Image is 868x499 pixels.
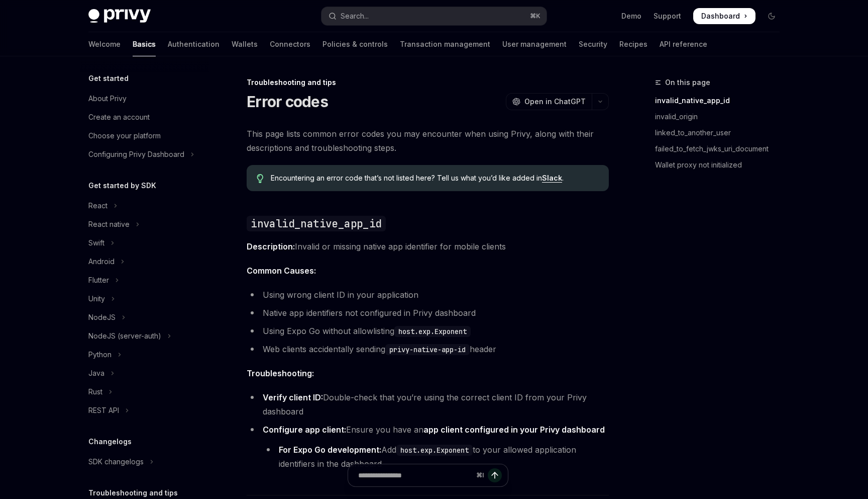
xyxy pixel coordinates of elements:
[80,215,209,233] button: Toggle React native section
[655,157,788,173] a: Wallet proxy not initialized
[271,173,599,183] span: Encountering an error code that’s not listed here? Tell us what you’d like added in .
[88,311,116,323] div: NodeJS
[764,8,780,24] button: Toggle dark mode
[341,10,369,22] div: Search...
[88,436,132,448] h5: Changelogs
[88,367,104,379] div: Java
[665,76,710,89] span: On this page
[247,127,609,155] span: This page lists common error codes you may encounter when using Privy, along with their descripti...
[247,342,609,356] li: Web clients accidentally sending header
[88,93,127,105] div: About Privy
[247,216,385,231] code: invalid_native_app_id
[88,180,156,192] h5: Get started by SDK
[88,32,121,56] a: Welcome
[654,11,681,21] a: Support
[88,349,112,361] div: Python
[358,464,472,486] input: Ask a question...
[263,443,609,471] li: Add to your allowed application identifiers in the dashboard
[80,253,209,271] button: Toggle Android section
[488,468,502,482] button: Send message
[247,241,295,252] strong: Description:
[506,93,592,110] button: Open in ChatGPT
[247,306,609,320] li: Native app identifiers not configured in Privy dashboard
[80,127,209,145] a: Choose your platform
[80,145,209,163] button: Toggle Configuring Privy Dashboard section
[88,487,178,499] h5: Troubleshooting and tips
[619,32,647,56] a: Recipes
[257,174,264,183] svg: Tip
[247,368,314,378] strong: Troubleshooting:
[579,32,607,56] a: Security
[693,8,755,24] a: Dashboard
[80,383,209,401] button: Toggle Rust section
[542,174,562,183] a: Slack
[621,11,641,21] a: Demo
[88,274,109,286] div: Flutter
[88,9,151,23] img: dark logo
[247,93,328,111] h1: Error codes
[655,93,788,109] a: invalid_native_app_id
[524,97,586,107] span: Open in ChatGPT
[322,32,388,56] a: Policies & controls
[80,401,209,420] button: Toggle REST API section
[701,11,740,21] span: Dashboard
[655,109,788,125] a: invalid_origin
[247,239,609,254] span: Invalid or missing native app identifier for mobile clients
[80,197,209,215] button: Toggle React section
[133,32,156,56] a: Basics
[80,453,209,471] button: Toggle SDK changelogs section
[394,326,471,337] code: host.exp.Exponent
[247,324,609,338] li: Using Expo Go without allowlisting
[88,386,102,398] div: Rust
[88,200,107,212] div: React
[88,256,115,268] div: Android
[88,293,105,305] div: Unity
[660,32,707,56] a: API reference
[263,425,346,435] strong: Configure app client:
[321,7,547,25] button: Open search
[247,390,609,419] li: Double-check that you’re using the correct client ID from your Privy dashboard
[263,392,323,402] strong: Verify client ID:
[80,327,209,345] button: Toggle NodeJS (server-auth) section
[88,218,130,230] div: React native
[530,12,540,20] span: ⌘ K
[502,32,567,56] a: User management
[88,330,161,342] div: NodeJS (server-auth)
[655,141,788,157] a: failed_to_fetch_jwks_uri_document
[80,290,209,308] button: Toggle Unity section
[80,364,209,382] button: Toggle Java section
[88,111,150,123] div: Create an account
[168,32,220,56] a: Authentication
[385,344,470,355] code: privy-native-app-id
[232,32,258,56] a: Wallets
[88,456,144,468] div: SDK changelogs
[423,425,605,435] a: app client configured in your Privy dashboard
[80,90,209,108] a: About Privy
[279,445,381,455] strong: For Expo Go development:
[80,234,209,252] button: Toggle Swift section
[88,404,119,417] div: REST API
[396,445,473,456] code: host.exp.Exponent
[88,72,129,85] h5: Get started
[247,288,609,302] li: Using wrong client ID in your application
[247,423,609,471] li: Ensure you have an
[247,77,609,88] div: Troubleshooting and tips
[655,125,788,141] a: linked_to_another_user
[80,346,209,364] button: Toggle Python section
[88,148,184,160] div: Configuring Privy Dashboard
[80,108,209,126] a: Create an account
[247,266,316,276] strong: Common Causes:
[88,237,104,249] div: Swift
[80,271,209,289] button: Toggle Flutter section
[80,308,209,326] button: Toggle NodeJS section
[400,32,490,56] a: Transaction management
[270,32,310,56] a: Connectors
[88,130,161,142] div: Choose your platform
